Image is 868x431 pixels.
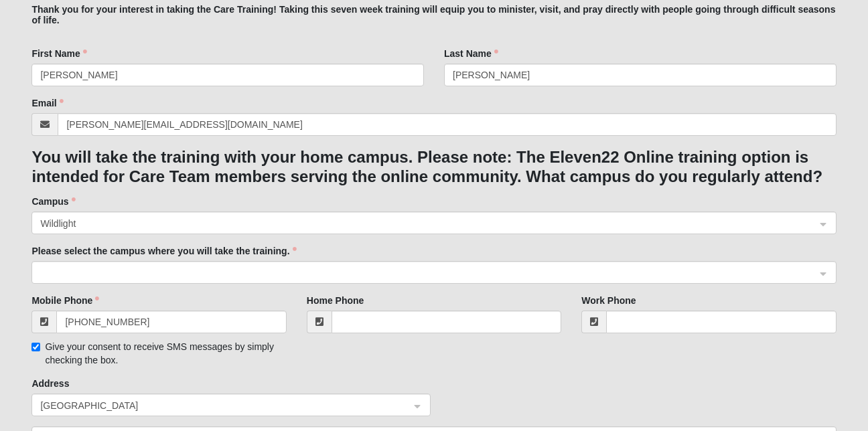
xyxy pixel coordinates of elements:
label: Email [31,96,63,110]
h3: You will take the training with your home campus. Please note: The Eleven22 Online training optio... [31,148,836,187]
label: Campus [31,195,75,208]
span: Wildlight [40,216,803,231]
label: First Name [31,47,86,60]
label: Last Name [444,47,498,60]
label: Work Phone [581,294,636,307]
label: Please select the campus where you will take the training. [31,244,296,258]
input: Give your consent to receive SMS messages by simply checking the box. [31,343,40,351]
span: United States [40,398,398,413]
label: Mobile Phone [31,294,99,307]
label: Home Phone [307,294,364,307]
span: Give your consent to receive SMS messages by simply checking the box. [45,341,274,365]
h5: Thank you for your interest in taking the Care Training! Taking this seven week training will equ... [31,4,836,27]
label: Address [31,377,69,390]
